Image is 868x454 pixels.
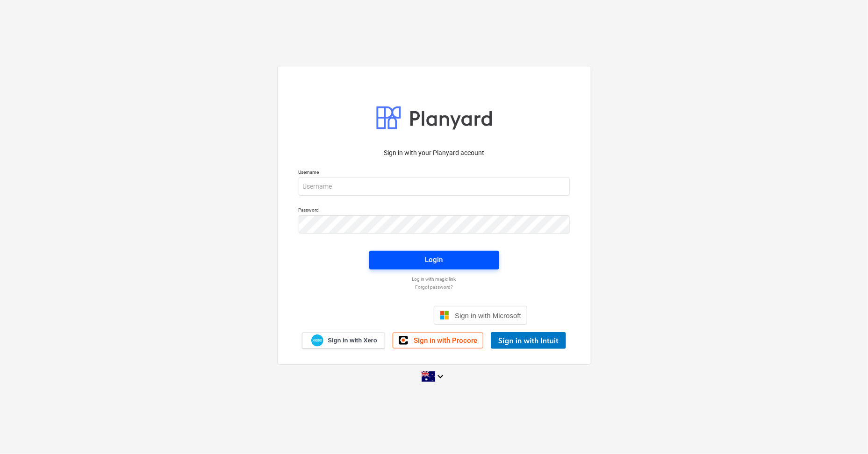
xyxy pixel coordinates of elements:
span: Sign in with Microsoft [455,312,521,319]
a: Sign in with Xero [302,333,385,349]
span: Sign in with Xero [328,336,377,345]
div: Login [425,254,443,266]
p: Sign in with your Planyard account [299,148,570,158]
iframe: Sign in with Google Button [336,305,431,326]
p: Username [299,169,570,177]
a: Log in with magic link [294,276,574,282]
input: Username [299,177,570,196]
p: Password [299,207,570,215]
a: Forgot password? [294,284,574,290]
i: keyboard_arrow_down [435,371,446,382]
img: Xero logo [311,334,323,347]
button: Login [369,251,499,270]
span: Sign in with Procore [414,336,477,345]
img: Microsoft logo [440,311,449,320]
a: Sign in with Procore [393,333,483,348]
